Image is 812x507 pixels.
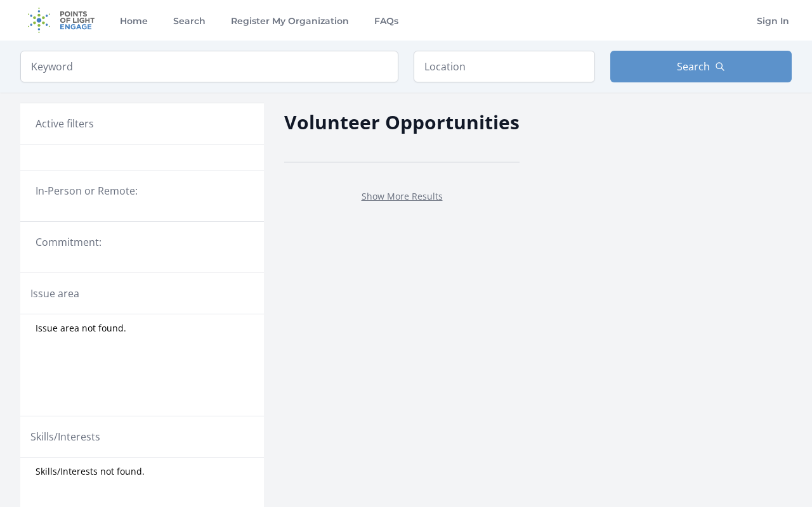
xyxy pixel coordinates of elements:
legend: In-Person or Remote: [36,183,249,198]
input: Location [414,51,595,82]
a: Show More Results [362,190,443,202]
legend: Issue area [30,286,79,301]
span: Issue area not found. [36,322,126,335]
h3: Active filters [36,116,94,131]
legend: Skills/Interests [30,429,100,444]
input: Keyword [20,51,398,82]
span: Search [677,59,710,74]
h2: Volunteer Opportunities [284,108,520,136]
legend: Commitment: [36,234,249,250]
button: Search [610,51,792,82]
span: Skills/Interests not found. [36,465,145,478]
